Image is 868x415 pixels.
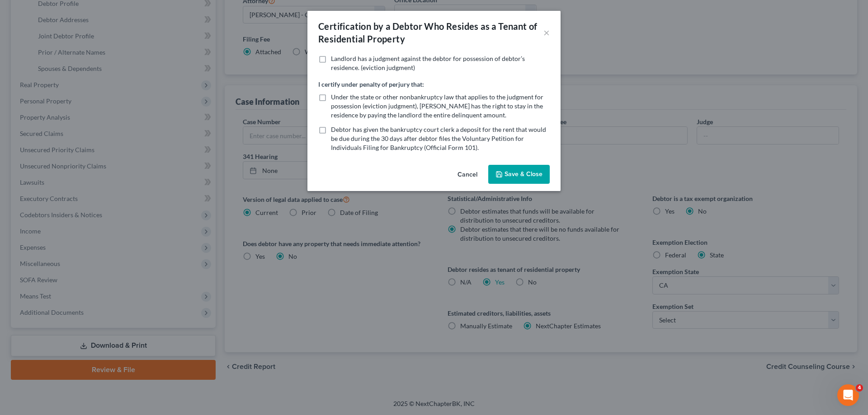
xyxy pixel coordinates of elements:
label: I certify under penalty of perjury that: [318,79,424,89]
iframe: Intercom live chat [837,384,859,406]
button: × [543,27,550,38]
span: Under the state or other nonbankruptcy law that applies to the judgment for possession (eviction ... [331,93,543,119]
button: Cancel [450,166,485,184]
button: Save & Close [488,165,550,184]
span: 4 [856,384,863,392]
span: Debtor has given the bankruptcy court clerk a deposit for the rent that would be due during the 3... [331,126,546,151]
div: Certification by a Debtor Who Resides as a Tenant of Residential Property [318,20,543,45]
span: Landlord has a judgment against the debtor for possession of debtor’s residence. (eviction judgment) [331,55,525,71]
